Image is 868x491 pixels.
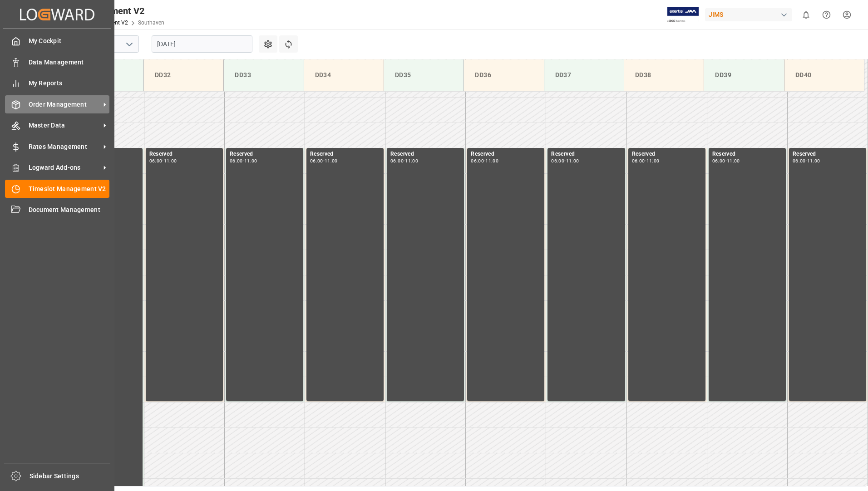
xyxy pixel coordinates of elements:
[5,201,109,219] a: Document Management
[807,159,820,163] div: 11:00
[390,159,404,163] div: 06:00
[29,36,110,46] span: My Cockpit
[551,150,621,159] div: Reserved
[230,150,300,159] div: Reserved
[149,159,163,163] div: 06:00
[310,150,380,159] div: Reserved
[243,159,244,163] div: -
[471,67,536,83] div: DD36
[816,5,837,25] button: Help Center
[484,159,485,163] div: -
[311,67,376,83] div: DD34
[122,37,136,51] button: open menu
[29,163,100,172] span: Logward Add-ons
[231,67,296,83] div: DD33
[29,58,110,67] span: Data Management
[230,159,243,163] div: 06:00
[712,159,725,163] div: 06:00
[566,159,579,163] div: 11:00
[405,159,418,163] div: 11:00
[162,159,163,163] div: -
[152,35,252,53] input: DD-MM-YYYY
[310,159,323,163] div: 06:00
[705,6,796,23] button: JIMS
[632,150,702,159] div: Reserved
[390,150,460,159] div: Reserved
[471,150,541,159] div: Reserved
[391,67,456,83] div: DD35
[29,184,110,194] span: Timeslot Management V2
[806,159,807,163] div: -
[796,5,816,25] button: show 0 new notifications
[404,159,405,163] div: -
[712,150,782,159] div: Reserved
[29,121,100,130] span: Master Data
[149,150,219,159] div: Reserved
[632,159,645,163] div: 06:00
[29,205,110,215] span: Document Management
[30,471,111,481] span: Sidebar Settings
[29,100,100,109] span: Order Management
[325,159,338,163] div: 11:00
[705,8,792,21] div: JIMS
[793,159,806,163] div: 06:00
[5,180,109,197] a: Timeslot Management V2
[551,159,564,163] div: 06:00
[645,159,646,163] div: -
[5,53,109,71] a: Data Management
[725,159,727,163] div: -
[29,79,110,88] span: My Reports
[323,159,325,163] div: -
[5,32,109,50] a: My Cockpit
[631,67,696,83] div: DD38
[244,159,257,163] div: 11:00
[164,159,177,163] div: 11:00
[792,67,857,83] div: DD40
[727,159,740,163] div: 11:00
[5,74,109,92] a: My Reports
[151,67,216,83] div: DD32
[471,159,484,163] div: 06:00
[552,67,616,83] div: DD37
[711,67,776,83] div: DD39
[485,159,498,163] div: 11:00
[29,142,100,152] span: Rates Management
[564,159,566,163] div: -
[667,7,699,23] img: Exertis%20JAM%20-%20Email%20Logo.jpg_1722504956.jpg
[646,159,660,163] div: 11:00
[793,150,863,159] div: Reserved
